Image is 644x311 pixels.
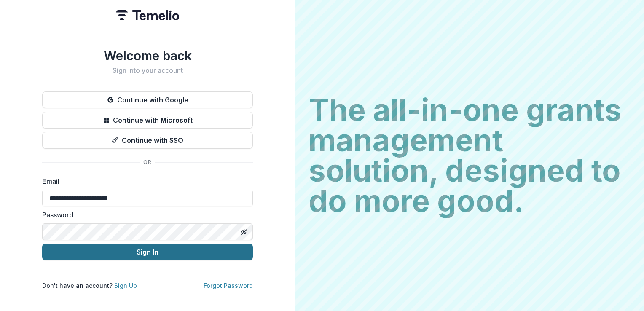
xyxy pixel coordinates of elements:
button: Continue with Google [42,91,253,108]
img: Temelio [116,10,179,20]
p: Don't have an account? [42,281,137,290]
label: Email [42,176,248,186]
a: Sign Up [114,282,137,289]
h1: Welcome back [42,48,253,63]
button: Continue with SSO [42,132,253,149]
button: Sign In [42,244,253,260]
h2: Sign into your account [42,67,253,75]
a: Forgot Password [204,282,253,289]
button: Toggle password visibility [238,225,251,239]
label: Password [42,210,248,220]
button: Continue with Microsoft [42,112,253,129]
